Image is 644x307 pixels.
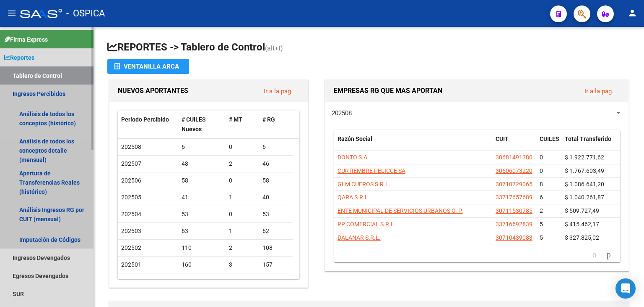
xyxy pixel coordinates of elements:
span: NUEVOS APORTANTES [118,87,188,95]
span: $ 1.086.641,20 [565,181,604,188]
span: 30710729065 [496,181,532,188]
div: 53 [182,209,223,219]
span: $ 509.727,49 [565,207,599,214]
button: Ir a la pág. [257,83,299,99]
span: CURTIEMBRE PELICCE SA [338,167,405,174]
span: 202503 [121,228,141,234]
a: Ir a la pág. [584,87,613,95]
span: 202507 [121,160,141,167]
span: 30711530785 [496,207,532,214]
span: PP COMERCIAL S.R.L. [338,221,396,228]
span: $ 1.040.261,87 [565,194,604,201]
span: 202508 [332,109,352,117]
span: Total Transferido [565,135,611,142]
div: 1 [229,226,256,236]
datatable-header-cell: Total Transferido [561,130,620,158]
a: Ir a la pág. [264,87,293,95]
datatable-header-cell: # MT [226,111,259,138]
div: 6 [182,142,223,152]
div: 2 [229,243,256,253]
datatable-header-cell: Razón Social [334,130,492,158]
span: CUIT [496,135,509,142]
span: 5 [540,221,543,228]
span: 202508 [121,143,141,150]
span: Reportes [4,53,34,62]
span: $ 1.767.603,49 [565,167,604,174]
div: Ventanilla ARCA [114,59,182,74]
div: 63 [182,226,223,236]
span: # MT [229,116,242,123]
datatable-header-cell: # RG [259,111,293,138]
div: 0 [229,176,256,185]
span: $ 327.825,02 [565,234,599,241]
div: 58 [262,176,289,185]
span: 202505 [121,194,141,201]
div: 160 [182,260,223,270]
a: go to previous page [589,250,600,259]
span: Razón Social [338,135,372,142]
span: 33716692839 [496,221,532,228]
div: 108 [262,243,289,253]
div: Open Intercom Messenger [615,278,636,299]
div: 3 [229,260,256,270]
button: Ir a la pág. [578,83,620,99]
div: 64 [262,277,289,286]
span: $ 1.922.771,62 [565,154,604,161]
span: # CUILES Nuevos [182,116,206,132]
span: DONTO S.A. [338,154,369,161]
div: 41 [182,193,223,202]
datatable-header-cell: CUIT [492,130,536,158]
span: 202501 [121,261,141,268]
span: 6 [540,194,543,201]
span: - OSPICA [66,4,105,23]
span: # RG [262,116,275,123]
datatable-header-cell: Período Percibido [118,111,178,138]
h1: REPORTES -> Tablero de Control [107,40,631,55]
div: 40 [262,193,289,202]
span: 202504 [121,211,141,217]
div: 62 [262,226,289,236]
mat-icon: menu [7,8,17,18]
span: 30606073220 [496,167,532,174]
span: 0 [540,167,543,174]
span: EMPRESAS RG QUE MAS APORTAN [334,87,442,95]
div: 46 [262,159,289,169]
div: 0 [229,142,256,152]
span: 8 [540,181,543,188]
mat-icon: person [627,8,637,18]
span: 5 [540,234,543,241]
span: ENTE MUNICIPAL DE SERVICIOS URBANOS O. P. [338,207,463,214]
div: 157 [262,260,289,270]
div: 110 [182,243,223,253]
span: 0 [540,154,543,161]
span: $ 415.462,17 [565,221,599,228]
button: Ventanilla ARCA [107,59,189,74]
div: 2 [229,159,256,169]
div: 83 [182,277,223,286]
span: Período Percibido [121,116,169,123]
span: QARA S.R.L. [338,194,370,201]
div: 6 [262,142,289,152]
span: (alt+t) [265,44,283,52]
span: DALANAR S.R.L. [338,234,381,241]
span: 202506 [121,177,141,184]
span: 2 [540,207,543,214]
div: 0 [229,209,256,219]
span: 33717657689 [496,194,532,201]
div: 58 [182,176,223,185]
span: 30681491380 [496,154,532,161]
span: CUILES [540,135,559,142]
span: 30710439083 [496,234,532,241]
span: 202412 [121,278,141,285]
datatable-header-cell: # CUILES Nuevos [178,111,226,138]
div: 48 [182,159,223,169]
datatable-header-cell: CUILES [536,130,561,158]
div: 19 [229,277,256,286]
span: Firma Express [4,35,48,44]
div: 53 [262,209,289,219]
span: GLM CUEROS S.R.L. [338,181,390,188]
div: 1 [229,193,256,202]
span: 202502 [121,244,141,251]
a: go to next page [603,250,615,259]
